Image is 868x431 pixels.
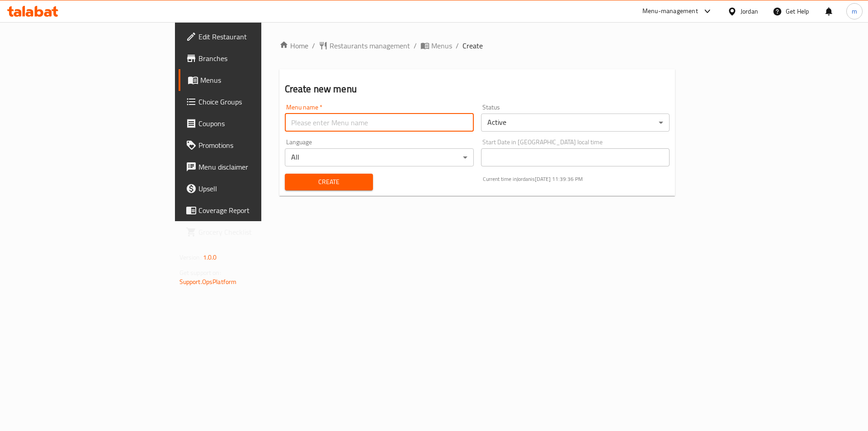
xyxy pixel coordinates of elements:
li: / [414,40,417,51]
div: All [285,148,474,166]
li: / [456,40,459,51]
span: Get support on: [179,267,221,279]
span: 1.0.0 [203,251,217,263]
a: Support.OpsPlatform [179,276,237,288]
span: Menu disclaimer [198,161,313,172]
a: Coupons [179,113,320,134]
span: Edit Restaurant [198,31,313,42]
span: Coverage Report [198,205,313,216]
a: Branches [179,47,320,69]
a: Grocery Checklist [179,221,320,243]
span: Promotions [198,140,313,151]
p: Current time in Jordan is [DATE] 11:39:36 PM [483,175,670,183]
span: Menus [431,40,452,51]
span: Coupons [198,118,313,129]
span: Menus [200,75,313,85]
div: Menu-management [642,6,698,17]
span: Grocery Checklist [198,227,313,237]
a: Menu disclaimer [179,156,320,178]
span: Restaurants management [330,40,410,51]
a: Menus [179,69,320,91]
span: Create [462,40,483,51]
a: Upsell [179,178,320,199]
a: Menus [420,40,452,51]
nav: breadcrumb [279,40,675,51]
h2: Create new menu [285,82,670,96]
span: Version: [179,251,202,263]
button: Create [285,174,373,190]
div: Active [481,114,670,132]
a: Restaurants management [319,40,410,51]
span: m [852,6,857,16]
a: Choice Groups [179,91,320,113]
span: Choice Groups [198,96,313,107]
input: Please enter Menu name [285,114,474,132]
span: Upsell [198,183,313,194]
a: Edit Restaurant [179,26,320,47]
span: Create [292,176,366,188]
a: Coverage Report [179,199,320,221]
span: Branches [198,53,313,64]
div: Jordan [741,6,758,16]
a: Promotions [179,134,320,156]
